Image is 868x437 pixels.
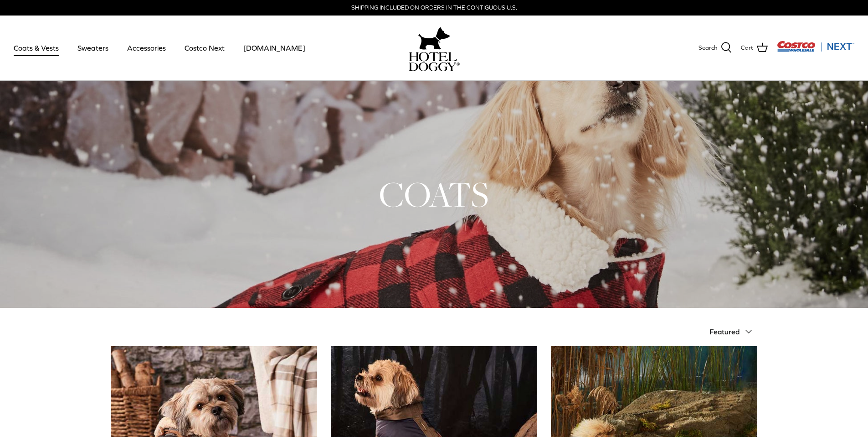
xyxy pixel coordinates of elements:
a: Accessories [119,32,174,63]
span: Search [699,43,717,53]
a: Search [699,42,732,54]
a: hoteldoggy.com hoteldoggycom [409,25,460,71]
img: hoteldoggy.com [418,25,450,52]
a: Cart [741,42,768,54]
a: Coats & Vests [5,32,67,63]
span: Cart [741,43,753,53]
a: [DOMAIN_NAME] [235,32,313,63]
a: Visit Costco Next [777,47,854,53]
img: hoteldoggycom [409,52,460,71]
h1: COATS [111,172,758,217]
img: Costco Next [777,41,854,52]
button: Featured [709,322,758,342]
a: Costco Next [176,32,233,63]
span: Featured [709,328,740,336]
a: Sweaters [69,32,117,63]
